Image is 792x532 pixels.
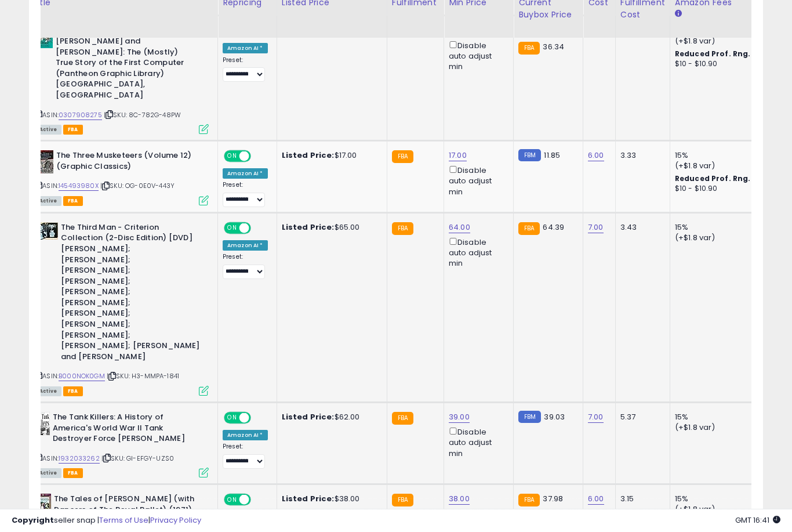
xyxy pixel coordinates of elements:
[620,222,661,233] div: 3.43
[282,494,378,504] div: $38.00
[225,151,239,161] span: ON
[675,412,771,422] div: 15%
[63,125,83,135] span: FBA
[223,181,268,207] div: Preset:
[59,454,100,464] a: 1932033262
[620,494,661,504] div: 3.15
[249,151,268,161] span: OFF
[12,515,201,526] div: seller snap | |
[63,386,83,396] span: FBA
[620,412,661,422] div: 5.37
[59,371,105,381] a: B000NOK0GM
[282,150,335,161] b: Listed Price:
[449,150,467,161] a: 17.00
[675,173,751,183] b: Reduced Prof. Rng.
[282,493,335,504] b: Listed Price:
[35,222,58,240] img: 51AdfYa+TIS._SL40_.jpg
[100,181,175,190] span: | SKU: OG-0E0V-443Y
[35,386,61,396] span: All listings currently available for purchase on Amazon
[449,411,470,423] a: 39.00
[543,493,563,504] span: 37.98
[620,150,661,161] div: 3.33
[735,515,780,526] span: 2025-09-14 16:41 GMT
[675,184,771,194] div: $10 - $10.90
[518,42,540,55] small: FBA
[543,41,564,52] span: 36.34
[282,222,378,233] div: $65.00
[56,25,197,103] b: The Thrilling Adventures of [PERSON_NAME] and [PERSON_NAME]: The (Mostly) True Story of the First...
[518,222,540,235] small: FBA
[543,222,564,233] span: 64.39
[63,468,83,478] span: FBA
[675,150,771,161] div: 15%
[99,515,148,526] a: Terms of Use
[54,494,195,529] b: The Tales of [PERSON_NAME] (with Dancers of The Royal Ballet) (1971) [DVD] [DVD]
[282,222,335,233] b: Listed Price:
[675,36,771,46] div: (+$1.8 var)
[675,222,771,233] div: 15%
[223,240,268,251] div: Amazon AI *
[392,150,413,163] small: FBA
[449,222,470,233] a: 64.00
[392,412,413,425] small: FBA
[392,494,413,506] small: FBA
[449,39,504,73] div: Disable auto adjust min
[449,425,504,459] div: Disable auto adjust min
[150,515,201,526] a: Privacy Policy
[107,371,179,381] span: | SKU: H3-MMPA-1841
[223,56,268,82] div: Preset:
[225,223,239,233] span: ON
[588,493,604,505] a: 6.00
[675,233,771,243] div: (+$1.8 var)
[35,494,51,517] img: 51G74QH6K4L._SL40_.jpg
[35,150,53,173] img: 51rMXBCchsL._SL40_.jpg
[35,125,61,135] span: All listings currently available for purchase on Amazon
[588,150,604,161] a: 6.00
[249,413,268,423] span: OFF
[675,49,751,59] b: Reduced Prof. Rng.
[223,43,268,53] div: Amazon AI *
[588,411,604,423] a: 7.00
[104,110,181,120] span: | SKU: 8C-782G-48PW
[249,223,268,233] span: OFF
[675,422,771,433] div: (+$1.8 var)
[449,164,504,197] div: Disable auto adjust min
[56,150,197,175] b: The Three Musketeers (Volume 12) (Graphic Classics)
[35,150,209,204] div: ASIN:
[675,59,771,69] div: $10 - $10.90
[223,443,268,469] div: Preset:
[518,149,541,161] small: FBM
[282,150,378,161] div: $17.00
[282,411,335,422] b: Listed Price:
[63,196,83,206] span: FBA
[35,196,61,206] span: All listings currently available for purchase on Amazon
[449,493,470,505] a: 38.00
[449,236,504,269] div: Disable auto adjust min
[59,110,102,120] a: 0307908275
[223,168,268,179] div: Amazon AI *
[35,412,50,435] img: 512DMBMPDWL._SL40_.jpg
[101,454,174,463] span: | SKU: GI-EFGY-UZS0
[675,9,682,19] small: Amazon Fees.
[12,515,54,526] strong: Copyright
[59,181,99,191] a: 145493980X
[392,222,413,235] small: FBA
[35,468,61,478] span: All listings currently available for purchase on Amazon
[282,412,378,422] div: $62.00
[223,430,268,440] div: Amazon AI *
[675,161,771,171] div: (+$1.8 var)
[518,494,540,506] small: FBA
[518,411,541,423] small: FBM
[675,494,771,504] div: 15%
[544,411,565,422] span: 39.03
[223,253,268,279] div: Preset:
[61,222,202,365] b: The Third Man - Criterion Collection (2-Disc Edition) [DVD] [PERSON_NAME]; [PERSON_NAME]; [PERSON...
[53,412,194,447] b: The Tank Killers: A History of America's World War II Tank Destroyer Force [PERSON_NAME]
[225,413,239,423] span: ON
[225,495,239,505] span: ON
[544,150,560,161] span: 11.85
[588,222,604,233] a: 7.00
